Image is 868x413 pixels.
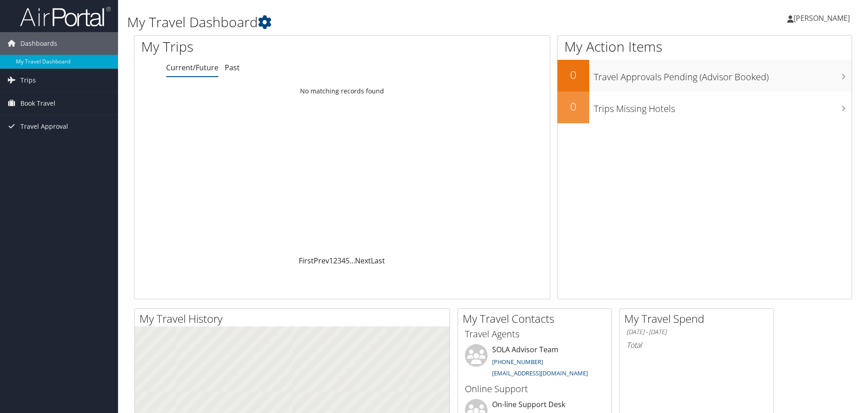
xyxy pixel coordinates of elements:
h6: [DATE] - [DATE] [626,328,766,336]
span: Dashboards [20,32,57,55]
h3: Travel Approvals Pending (Advisor Booked) [594,66,852,83]
a: 5 [345,256,350,266]
span: Trips [20,69,36,92]
a: Next [355,256,371,266]
h2: My Travel History [139,311,449,326]
span: Travel Approval [20,115,68,138]
td: No matching records found [134,83,550,99]
span: … [350,256,355,266]
a: First [299,256,314,266]
h1: My Travel Dashboard [127,13,615,32]
h2: 0 [557,67,589,83]
a: 1 [329,256,333,266]
h2: My Travel Spend [624,311,773,326]
a: 2 [333,256,337,266]
a: 0Travel Approvals Pending (Advisor Booked) [557,60,852,92]
h1: My Trips [141,37,370,56]
a: [PHONE_NUMBER] [492,358,543,366]
h3: Online Support [465,383,605,395]
span: [PERSON_NAME] [794,13,850,23]
h3: Travel Agents [465,328,605,340]
a: Prev [314,256,329,266]
a: 3 [337,256,341,266]
a: [EMAIL_ADDRESS][DOMAIN_NAME] [492,369,588,377]
img: airportal-logo.png [20,6,111,27]
a: Current/Future [166,63,218,73]
h6: Total [626,340,766,350]
a: Past [225,63,240,73]
h2: My Travel Contacts [463,311,612,326]
h1: My Action Items [557,37,852,56]
span: Book Travel [20,92,55,115]
li: SOLA Advisor Team [460,344,609,381]
h2: 0 [557,99,589,114]
a: [PERSON_NAME] [787,5,859,32]
a: 0Trips Missing Hotels [557,92,852,123]
h3: Trips Missing Hotels [594,98,852,115]
a: 4 [341,256,345,266]
a: Last [371,256,385,266]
